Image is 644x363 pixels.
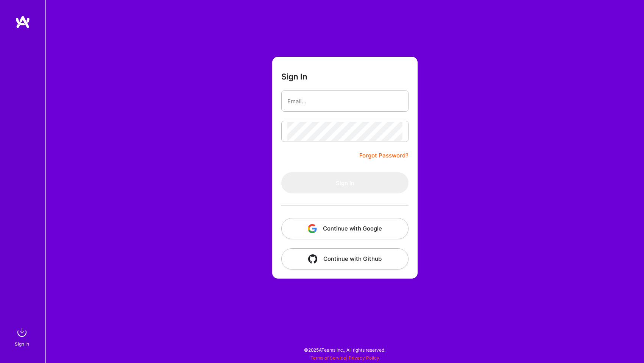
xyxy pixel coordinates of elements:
[15,340,29,348] div: Sign In
[281,172,409,193] button: Sign In
[281,218,409,239] button: Continue with Google
[281,248,409,270] button: Continue with Github
[15,15,30,29] img: logo
[45,340,644,359] div: © 2025 ATeams Inc., All rights reserved.
[287,92,402,111] input: Email...
[16,325,30,348] a: sign inSign In
[14,325,30,340] img: sign in
[310,355,379,361] span: |
[308,254,317,263] img: icon
[281,72,307,81] h3: Sign In
[310,355,346,361] a: Terms of Service
[349,355,379,361] a: Privacy Policy
[359,151,409,160] a: Forgot Password?
[308,224,317,233] img: icon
